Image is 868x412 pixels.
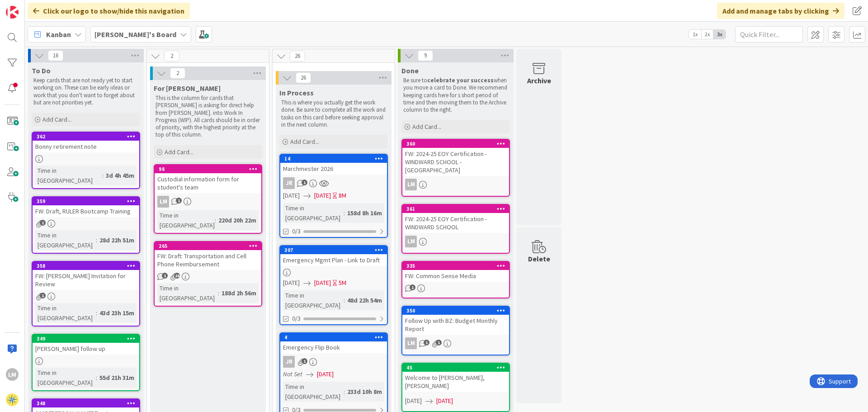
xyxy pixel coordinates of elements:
[33,343,139,355] div: [PERSON_NAME] follow up
[402,140,509,176] div: 360FW: 2024-25 EOY Certification - WINDWARD SCHOOL - [GEOGRAPHIC_DATA]
[405,337,417,349] div: LM
[735,26,803,43] input: Quick Filter...
[37,133,139,140] div: 362
[284,334,387,341] div: 4
[155,173,261,193] div: Custodial information form for student's team
[216,215,259,225] div: 220d 20h 22m
[424,340,429,346] span: 1
[406,206,509,212] div: 361
[339,191,346,200] div: 8M
[155,165,261,173] div: 98
[96,235,97,245] span: :
[32,196,140,254] a: 359FW: Draft, RULER Bootcamp TrainingTime in [GEOGRAPHIC_DATA]:28d 22h 51m
[154,241,262,307] a: 265FW: Draft: Transportation and Cell Phone ReimbursementTime in [GEOGRAPHIC_DATA]:188d 2h 56m
[155,165,261,193] div: 98Custodial information form for student's team
[283,278,300,288] span: [DATE]
[279,245,388,325] a: 307Emergency Mgmt Plan - Link to Draft[DATE][DATE]5MTime in [GEOGRAPHIC_DATA]:48d 22h 54m0/3
[410,284,415,290] span: 1
[32,334,140,391] a: 349[PERSON_NAME] follow upTime in [GEOGRAPHIC_DATA]:55d 21h 31m
[401,306,510,355] a: 350Follow Up with BZ: Budget Monthly ReportLM
[283,177,295,189] div: JR
[6,368,19,381] div: LM
[155,242,261,270] div: 265FW: Draft: Transportation and Cell Phone Reimbursement
[33,335,139,355] div: 349[PERSON_NAME] follow up
[157,283,218,303] div: Time in [GEOGRAPHIC_DATA]
[280,356,387,368] div: JR
[406,263,509,269] div: 335
[35,166,102,185] div: Time in [GEOGRAPHIC_DATA]
[33,205,139,217] div: FW: Draft, RULER Bootcamp Training
[37,336,139,342] div: 349
[528,253,550,264] div: Delete
[33,399,139,407] div: 348
[406,141,509,147] div: 360
[402,148,509,176] div: FW: 2024-25 EOY Certification - WINDWARD SCHOOL - [GEOGRAPHIC_DATA]
[33,270,139,290] div: FW: [PERSON_NAME] Invitation for Review
[35,230,96,250] div: Time in [GEOGRAPHIC_DATA]
[156,95,260,139] p: This is the column for cards that [PERSON_NAME] is asking for direct help from [PERSON_NAME]. int...
[170,68,185,79] span: 2
[406,365,509,371] div: 45
[402,262,509,270] div: 335
[33,77,138,106] p: Keep cards that are not ready yet to start working on. These can be early ideas or work that you ...
[436,396,453,406] span: [DATE]
[280,177,387,189] div: JR
[280,254,387,266] div: Emergency Mgmt Plan - Link to Draft
[292,314,301,323] span: 0/3
[717,3,844,19] div: Add and manage tabs by clicking
[97,235,137,245] div: 28d 22h 51m
[283,290,344,310] div: Time in [GEOGRAPHIC_DATA]
[283,370,302,378] i: Not Set
[33,262,139,270] div: 358
[40,220,46,226] span: 1
[32,132,140,189] a: 362Bonny retirement noteTime in [GEOGRAPHIC_DATA]:3d 4h 45m
[302,180,307,185] span: 1
[97,373,137,383] div: 55d 21h 31m
[402,372,509,392] div: Welcome to [PERSON_NAME], [PERSON_NAME]
[33,141,139,152] div: Bonny retirement note
[401,66,419,75] span: Done
[32,66,51,75] span: To Do
[283,382,344,402] div: Time in [GEOGRAPHIC_DATA]
[401,363,510,412] a: 45Welcome to [PERSON_NAME], [PERSON_NAME][DATE][DATE]
[402,140,509,148] div: 360
[339,278,346,288] div: 5M
[402,205,509,213] div: 361
[412,123,441,131] span: Add Card...
[162,273,168,279] span: 1
[405,236,417,247] div: LM
[102,170,104,180] span: :
[157,210,215,230] div: Time in [GEOGRAPHIC_DATA]
[155,250,261,270] div: FW: Draft: Transportation and Cell Phone Reimbursement
[402,213,509,233] div: FW: 2024-25 EOY Certification - WINDWARD SCHOOL
[33,197,139,217] div: 359FW: Draft, RULER Bootcamp Training
[40,293,46,298] span: 1
[35,303,96,323] div: Time in [GEOGRAPHIC_DATA]
[279,88,314,97] span: In Process
[42,115,71,123] span: Add Card...
[345,295,384,305] div: 48d 22h 54m
[402,262,509,282] div: 335FW: Common Sense Media
[28,3,190,19] div: Click our logo to show/hide this navigation
[94,30,176,39] b: [PERSON_NAME]'s Board
[344,387,345,397] span: :
[283,356,295,368] div: JR
[280,155,387,163] div: 14
[281,99,386,128] p: This is where you actually get the work done. Be sure to complete all the work and tasks on this ...
[174,273,180,279] span: 16
[33,133,139,141] div: 362
[284,247,387,253] div: 307
[283,203,344,223] div: Time in [GEOGRAPHIC_DATA]
[33,262,139,290] div: 358FW: [PERSON_NAME] Invitation for Review
[713,30,726,39] span: 3x
[154,164,262,234] a: 98Custodial information form for student's teamLMTime in [GEOGRAPHIC_DATA]:220d 20h 22m
[96,308,97,318] span: :
[345,208,384,218] div: 158d 8h 16m
[154,84,221,93] span: For Lisa
[280,333,387,341] div: 4
[402,315,509,335] div: Follow Up with BZ: Budget Monthly Report
[280,341,387,353] div: Emergency Flip Book
[344,208,345,218] span: :
[37,263,139,269] div: 358
[218,288,219,298] span: :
